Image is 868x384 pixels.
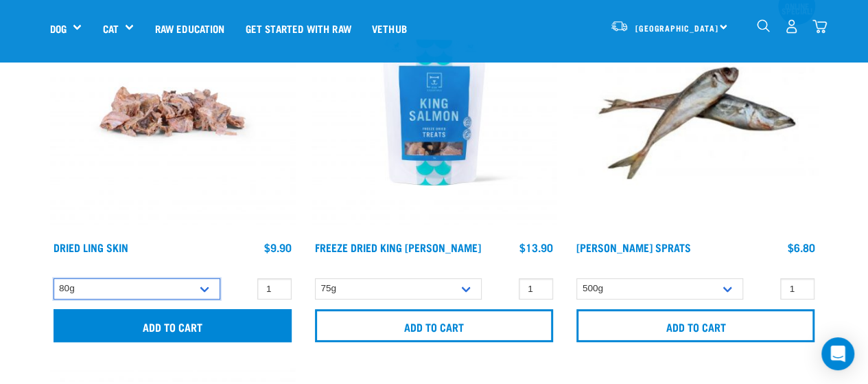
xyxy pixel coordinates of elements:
[54,244,128,250] a: Dried Ling Skin
[757,19,770,32] img: home-icon-1@2x.png
[235,1,362,56] a: Get started with Raw
[784,19,799,34] img: user.png
[576,244,691,250] a: [PERSON_NAME] Sprats
[635,25,718,30] span: [GEOGRAPHIC_DATA]
[780,278,814,300] input: 1
[812,19,827,34] img: home-icon@2x.png
[257,278,292,300] input: 1
[144,1,235,56] a: Raw Education
[315,309,553,342] input: Add to cart
[264,241,292,253] div: $9.90
[362,1,417,56] a: Vethub
[576,309,814,342] input: Add to cart
[315,244,481,250] a: Freeze Dried King [PERSON_NAME]
[519,278,553,300] input: 1
[50,21,67,36] a: Dog
[610,20,629,32] img: van-moving.png
[54,309,292,342] input: Add to cart
[787,241,814,253] div: $6.80
[821,337,854,370] div: Open Intercom Messenger
[102,21,118,36] a: Cat
[519,241,553,253] div: $13.90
